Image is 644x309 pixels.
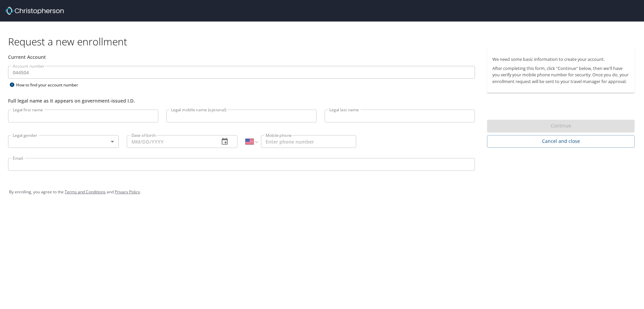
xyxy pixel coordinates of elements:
[9,184,635,200] div: By enrolling, you agree to the and .
[65,189,106,195] a: Terms and Conditions
[115,189,140,195] a: Privacy Policy
[8,81,92,89] div: How to find your account number
[261,135,356,148] input: Enter phone number
[492,65,629,85] p: After completing this form, click "Continue" below, then we'll have you verify your mobile phone ...
[8,97,475,104] div: Full legal name as it appears on government-issued I.D.
[5,7,64,15] img: cbt logo
[8,135,119,148] div: ​
[8,35,640,48] h1: Request a new enrollment
[492,56,629,63] p: We need some basic information to create your account.
[127,135,214,148] input: MM/DD/YYYY
[492,137,629,146] span: Cancel and close
[8,53,475,61] div: Current Account
[487,135,635,148] button: Cancel and close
